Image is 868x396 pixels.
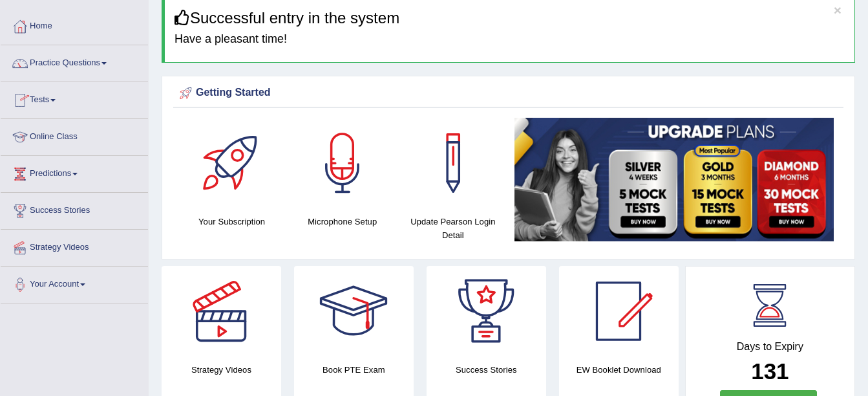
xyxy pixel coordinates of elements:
button: × [834,3,842,17]
h4: Strategy Videos [162,363,281,377]
a: Tests [1,82,148,115]
h4: Your Subscription [183,215,281,228]
h4: Microphone Setup [293,215,391,228]
a: Online Class [1,119,148,151]
img: small5.jpg [514,118,834,241]
h4: Have a pleasant time! [175,33,845,46]
h4: Days to Expiry [700,341,840,353]
b: 131 [751,358,789,384]
a: Practice Questions [1,45,148,78]
a: Strategy Videos [1,230,148,262]
h3: Successful entry in the system [175,10,845,27]
a: Your Account [1,267,148,299]
h4: Update Pearson Login Detail [404,215,502,242]
h4: Book PTE Exam [294,363,414,377]
div: Getting Started [176,83,840,103]
a: Predictions [1,156,148,188]
h4: EW Booklet Download [559,363,679,377]
a: Home [1,8,148,41]
a: Success Stories [1,193,148,225]
h4: Success Stories [427,363,546,377]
